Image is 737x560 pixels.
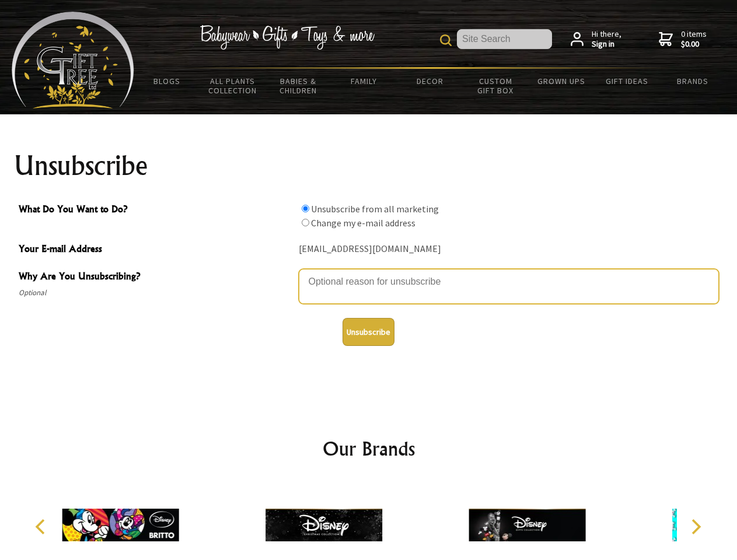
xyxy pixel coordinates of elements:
[19,242,293,258] span: Your E-mail Address
[134,69,200,93] a: BLOGS
[302,205,309,212] input: What Do You Want to Do?
[29,514,55,540] button: Previous
[343,318,394,346] button: Unsubscribe
[594,69,660,93] a: Gift Ideas
[592,29,621,50] span: Hi there,
[302,219,309,226] input: What Do You Want to Do?
[299,269,719,304] textarea: Why Are You Unsubscribing?
[592,39,621,50] strong: Sign in
[463,69,529,103] a: Custom Gift Box
[23,435,714,463] h2: Our Brands
[528,69,594,93] a: Grown Ups
[311,217,415,229] label: Change my e-mail address
[331,69,397,93] a: Family
[440,34,452,46] img: product search
[681,29,707,50] span: 0 items
[299,240,719,258] div: [EMAIL_ADDRESS][DOMAIN_NAME]
[19,202,293,219] span: What Do You Want to Do?
[571,29,621,50] a: Hi there,Sign in
[19,286,293,300] span: Optional
[681,39,707,50] strong: $0.00
[14,152,724,180] h1: Unsubscribe
[397,69,463,93] a: Decor
[683,514,708,540] button: Next
[19,269,293,286] span: Why Are You Unsubscribing?
[660,69,726,93] a: Brands
[12,12,134,108] img: Babyware - Gifts - Toys and more...
[200,25,375,50] img: Babywear - Gifts - Toys & more
[457,29,552,49] input: Site Search
[200,69,266,103] a: All Plants Collection
[659,29,707,50] a: 0 items$0.00
[311,203,439,215] label: Unsubscribe from all marketing
[266,69,331,103] a: Babies & Children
